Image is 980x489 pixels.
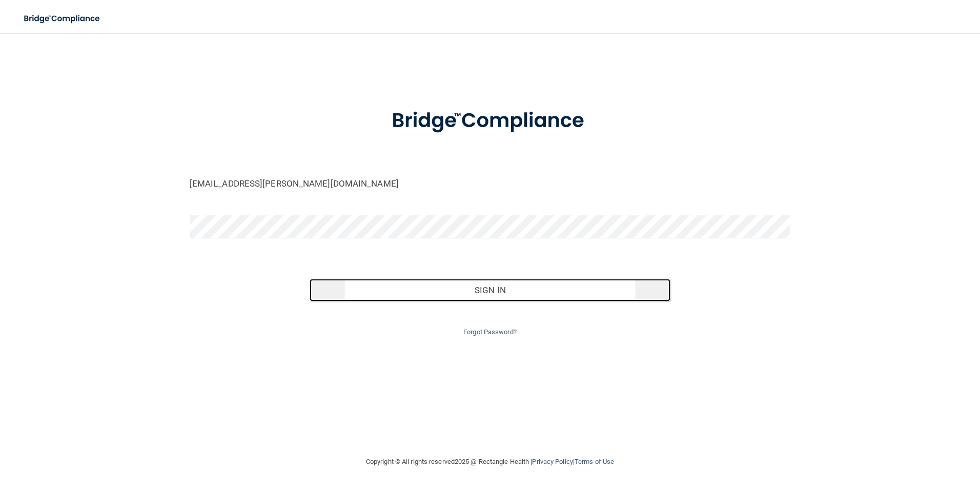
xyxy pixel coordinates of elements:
img: bridge_compliance_login_screen.278c3ca4.svg [15,8,110,29]
img: bridge_compliance_login_screen.278c3ca4.svg [371,94,609,148]
input: Email [190,172,791,195]
div: Copyright © All rights reserved 2025 @ Rectangle Health | | [303,445,677,478]
a: Terms of Use [575,458,614,465]
iframe: Drift Widget Chat Controller [803,416,968,457]
a: Privacy Policy [532,458,573,465]
button: Sign In [310,279,670,301]
a: Forgot Password? [463,328,517,336]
